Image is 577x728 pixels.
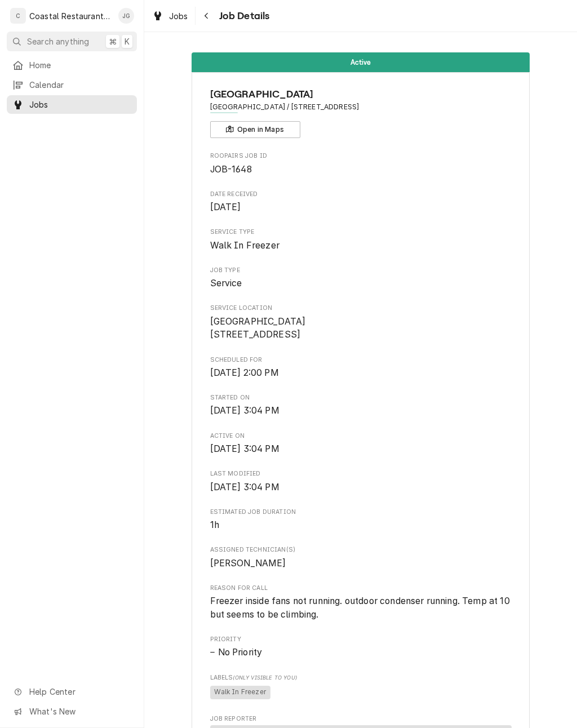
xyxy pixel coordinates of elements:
a: Jobs [148,7,193,25]
span: Started On [210,404,512,418]
div: Date Received [210,190,512,214]
div: Client Information [210,87,512,138]
div: Scheduled For [210,356,512,380]
span: Service Type [210,239,512,252]
div: Estimated Job Duration [210,508,512,532]
span: Service Location [210,315,512,341]
span: Estimated Job Duration [210,508,512,517]
div: JG [118,8,134,24]
span: Active On [210,442,512,456]
div: Reason For Call [210,584,512,622]
a: Calendar [7,76,137,94]
span: What's New [29,705,130,717]
span: Started On [210,393,512,402]
div: Service Location [210,304,512,341]
span: Date Received [210,190,512,199]
div: Roopairs Job ID [210,152,512,176]
span: Service Type [210,228,512,237]
span: [DATE] 3:04 PM [210,443,279,454]
span: K [125,35,130,47]
span: Walk In Freezer [210,686,270,699]
span: [object Object] [210,684,512,701]
div: Last Modified [210,469,512,494]
div: Coastal Restaurant Repair [29,10,112,22]
span: Address [210,102,512,112]
span: Jobs [29,99,131,110]
span: Calendar [29,79,131,91]
span: Service [210,278,242,288]
span: Job Type [210,266,512,275]
div: Service Type [210,228,512,252]
span: [DATE] [210,202,241,212]
span: Name [210,87,512,102]
div: Priority [210,635,512,659]
span: Assigned Technician(s) [210,545,512,554]
span: Freezer inside fans not running. outdoor condenser running. Temp at 10 but seems to be climbing. [210,596,512,620]
a: Home [7,56,137,74]
span: [PERSON_NAME] [210,558,286,569]
div: Active On [210,432,512,456]
button: Search anything⌘K [7,32,137,51]
span: Reason For Call [210,584,512,593]
div: Assigned Technician(s) [210,545,512,570]
span: [GEOGRAPHIC_DATA] [STREET_ADDRESS] [210,316,306,340]
a: Go to Help Center [7,682,137,701]
span: Job Details [216,8,270,24]
button: Open in Maps [210,121,300,138]
div: Job Type [210,266,512,290]
span: Jobs [169,10,188,22]
span: Walk In Freezer [210,240,279,251]
span: Priority [210,635,512,644]
span: [DATE] 2:00 PM [210,367,279,378]
span: Active On [210,432,512,441]
span: [DATE] 3:04 PM [210,482,279,492]
span: [DATE] 3:04 PM [210,405,279,416]
div: Status [192,52,530,72]
span: ⌘ [109,35,117,47]
div: Started On [210,393,512,418]
span: Labels [210,673,512,682]
span: Scheduled For [210,366,512,380]
span: Service Location [210,304,512,313]
span: Reason For Call [210,594,512,621]
span: Search anything [27,35,89,47]
span: Job Type [210,277,512,290]
span: Home [29,59,131,71]
a: Jobs [7,95,137,114]
div: C [10,8,26,24]
div: No Priority [210,646,512,659]
div: [object Object] [210,673,512,701]
span: Active [350,59,371,66]
span: Roopairs Job ID [210,152,512,161]
span: Priority [210,646,512,659]
span: Date Received [210,201,512,214]
span: Scheduled For [210,356,512,365]
a: Go to What's New [7,702,137,721]
span: Job Reporter [210,714,512,723]
span: Assigned Technician(s) [210,557,512,570]
button: Navigate back [198,7,216,25]
span: JOB-1648 [210,164,252,175]
span: Roopairs Job ID [210,163,512,176]
span: 1h [210,520,219,530]
span: Last Modified [210,481,512,494]
div: James Gatton's Avatar [118,8,134,24]
span: (Only Visible to You) [233,674,296,681]
span: Estimated Job Duration [210,518,512,532]
span: Help Center [29,686,130,698]
span: Last Modified [210,469,512,478]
